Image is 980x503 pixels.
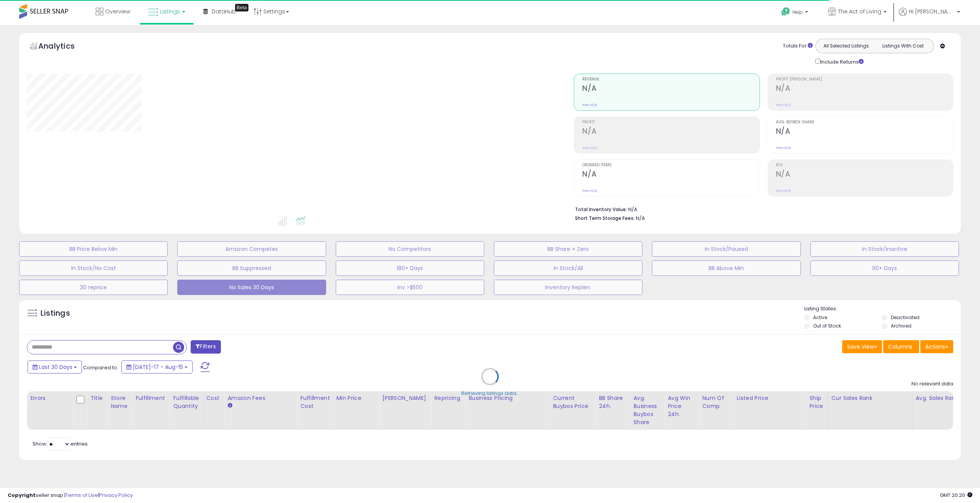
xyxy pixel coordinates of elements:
[652,261,800,276] button: BB Above Min
[582,163,759,167] span: Ordered Items
[582,127,759,137] h2: N/A
[177,261,326,276] button: BB Suppressed
[874,41,931,51] button: Listings With Cost
[336,261,484,276] button: 180+ Days
[575,206,627,213] b: Total Inventory Value:
[582,77,759,82] span: Revenue
[336,241,484,257] button: No Competitors
[575,215,635,221] b: Short Term Storage Fees:
[776,188,791,193] small: Prev: N/A
[461,390,519,397] div: Retrieving listings data..
[19,241,168,257] button: BB Price Below Min
[105,8,130,15] span: Overview
[783,43,813,50] div: Totals For
[494,280,642,295] button: Inventory Replen.
[19,280,168,295] button: 30 reprice
[19,261,168,276] button: In Stock/No Cost
[899,8,960,25] a: Hi [PERSON_NAME]
[776,163,953,167] span: ROI
[776,84,953,94] h2: N/A
[909,8,955,15] span: Hi [PERSON_NAME]
[776,120,953,125] span: Avg. Buybox Share
[38,41,90,53] h5: Analytics
[810,57,873,66] div: Include Returns
[776,146,791,150] small: Prev: N/A
[776,170,953,180] h2: N/A
[212,8,236,15] span: DataHub
[582,120,759,125] span: Profit
[818,41,875,51] button: All Selected Listings
[582,188,597,193] small: Prev: N/A
[494,261,642,276] button: In Stock/All
[838,8,881,15] span: The Act of Living
[494,241,642,257] button: BB Share = Zero
[810,261,959,276] button: 90+ Days
[235,4,248,11] div: Tooltip anchor
[792,9,803,15] span: Help
[336,280,484,295] button: Inv >$500
[776,77,953,82] span: Profit [PERSON_NAME]
[160,8,180,15] span: Listings
[575,204,947,213] li: N/A
[177,280,326,295] button: No Sales 30 Days
[177,241,326,257] button: Amazon Competes
[776,103,791,107] small: Prev: N/A
[582,103,597,107] small: Prev: N/A
[582,84,759,94] h2: N/A
[781,7,791,16] i: Get Help
[775,1,816,25] a: Help
[652,241,800,257] button: In Stock/Paused
[582,170,759,180] h2: N/A
[810,241,959,257] button: In Stock/Inactive
[776,127,953,137] h2: N/A
[582,146,597,150] small: Prev: N/A
[636,215,645,222] span: N/A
